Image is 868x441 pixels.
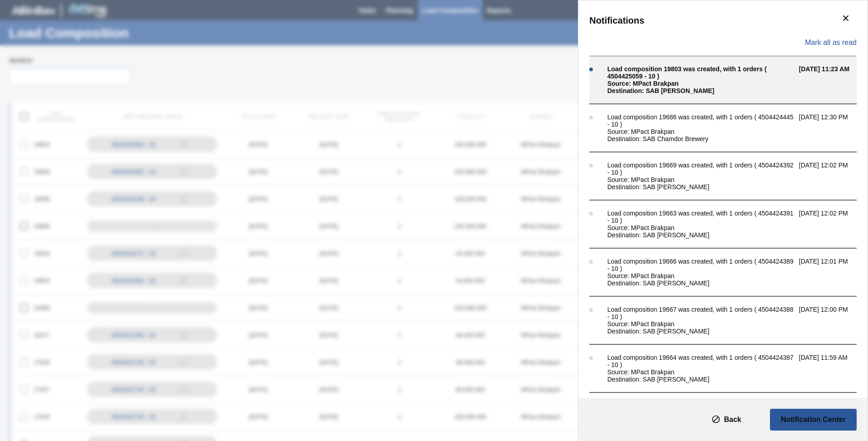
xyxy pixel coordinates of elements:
div: Destination: SAB [PERSON_NAME] [607,231,794,239]
div: Source: MPact Brakpan [607,80,794,87]
div: Load composition 19803 was created, with 1 orders ( 4504425059 - 10 ) [607,65,794,80]
span: [DATE] 12:02 PM [799,210,866,239]
div: Load composition 19686 was created, with 1 orders ( 4504424445 - 10 ) [607,113,794,128]
div: Source: MPact Brakpan [607,368,794,376]
span: [DATE] 12:00 PM [799,306,866,335]
div: Source: MPact Brakpan [607,320,794,328]
div: Destination: SAB [PERSON_NAME] [607,376,794,383]
span: [DATE] 11:23 AM [799,65,866,94]
div: Load composition 19663 was created, with 1 orders ( 4504424391 - 10 ) [607,210,794,224]
div: Source: MPact Brakpan [607,176,794,183]
div: Destination: SAB [PERSON_NAME] [607,279,794,287]
div: Destination: SAB [PERSON_NAME] [607,183,794,191]
span: [DATE] 12:02 PM [799,162,866,191]
div: Source: MPact Brakpan [607,128,794,135]
div: Load composition 19669 was created, with 1 orders ( 4504424392 - 10 ) [607,162,794,176]
div: Load composition 19666 was created, with 1 orders ( 4504424389 - 10 ) [607,258,794,272]
div: Load composition 19667 was created, with 1 orders ( 4504424388 - 10 ) [607,306,794,320]
span: [DATE] 12:30 PM [799,113,866,142]
span: [DATE] 11:59 AM [799,354,866,383]
span: Mark all as read [805,39,857,47]
div: Source: MPact Brakpan [607,272,794,279]
span: [DATE] 12:01 PM [799,258,866,287]
div: Destination: SAB Chamdor Brewery [607,135,794,142]
div: Destination: SAB [PERSON_NAME] [607,328,794,335]
div: Source: MPact Brakpan [607,224,794,231]
div: Load composition 19664 was created, with 1 orders ( 4504424387 - 10 ) [607,354,794,368]
div: Destination: SAB [PERSON_NAME] [607,87,794,94]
